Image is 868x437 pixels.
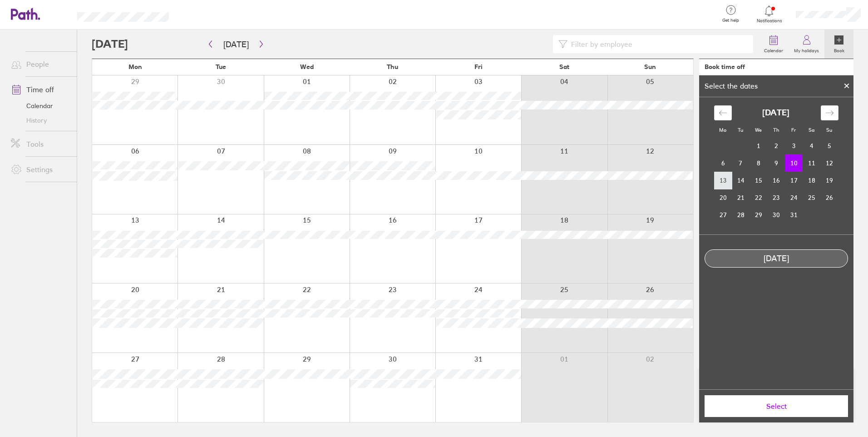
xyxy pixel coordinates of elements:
td: Saturday, October 25, 2025 [803,189,820,206]
td: Selected. Friday, October 10, 2025 [785,154,803,172]
span: Tue [216,63,226,70]
small: Tu [738,127,743,133]
a: My holidays [789,30,824,59]
td: Thursday, October 2, 2025 [767,137,785,154]
span: Sat [559,63,569,70]
div: Calendar [704,97,848,234]
td: Sunday, October 26, 2025 [820,189,838,206]
small: Sa [809,127,814,133]
a: Notifications [755,5,784,24]
td: Friday, October 3, 2025 [785,137,803,154]
small: Fr [791,127,796,133]
td: Thursday, October 23, 2025 [767,189,785,206]
div: Move backward to switch to the previous month. [714,105,732,120]
td: Wednesday, October 1, 2025 [750,137,767,154]
td: Thursday, October 9, 2025 [767,154,785,172]
small: We [755,127,762,133]
td: Tuesday, October 7, 2025 [732,154,750,172]
td: Friday, October 24, 2025 [785,189,803,206]
strong: [DATE] [762,108,789,118]
small: Mo [719,127,726,133]
small: Su [826,127,832,133]
div: [DATE] [705,254,848,263]
td: Tuesday, October 28, 2025 [732,206,750,223]
a: History [4,113,77,128]
button: Select [705,395,848,417]
td: Saturday, October 11, 2025 [803,154,820,172]
a: Settings [4,160,77,179]
td: Thursday, October 16, 2025 [767,172,785,189]
span: Mon [128,63,142,70]
a: People [4,55,77,73]
td: Wednesday, October 22, 2025 [750,189,767,206]
td: Wednesday, October 8, 2025 [750,154,767,172]
span: Wed [300,63,314,70]
a: Calendar [759,30,789,59]
span: Notifications [755,18,784,24]
label: Book [829,45,850,54]
td: Monday, October 20, 2025 [714,189,732,206]
td: Saturday, October 18, 2025 [803,172,820,189]
div: Book time off [705,63,745,70]
td: Sunday, October 19, 2025 [820,172,838,189]
small: Th [773,127,779,133]
div: Select the dates [699,82,763,90]
a: Time off [4,80,77,99]
td: Sunday, October 12, 2025 [820,154,838,172]
td: Friday, October 31, 2025 [785,206,803,223]
input: Filter by employee [567,35,748,53]
td: Monday, October 27, 2025 [714,206,732,223]
button: [DATE] [216,37,256,52]
td: Friday, October 17, 2025 [785,172,803,189]
td: Wednesday, October 29, 2025 [750,206,767,223]
span: Sun [644,63,656,70]
a: Tools [4,135,77,153]
td: Thursday, October 30, 2025 [767,206,785,223]
td: Sunday, October 5, 2025 [820,137,838,154]
span: Fri [474,63,483,70]
div: Move forward to switch to the next month. [821,105,838,120]
a: Book [824,30,853,59]
label: Calendar [759,45,789,54]
td: Monday, October 6, 2025 [714,154,732,172]
td: Tuesday, October 14, 2025 [732,172,750,189]
td: Wednesday, October 15, 2025 [750,172,767,189]
span: Get help [716,18,745,23]
td: Saturday, October 4, 2025 [803,137,820,154]
span: Select [711,402,842,410]
td: Monday, October 13, 2025 [714,172,732,189]
a: Calendar [4,99,77,113]
span: Thu [387,63,398,70]
td: Tuesday, October 21, 2025 [732,189,750,206]
label: My holidays [789,45,824,54]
